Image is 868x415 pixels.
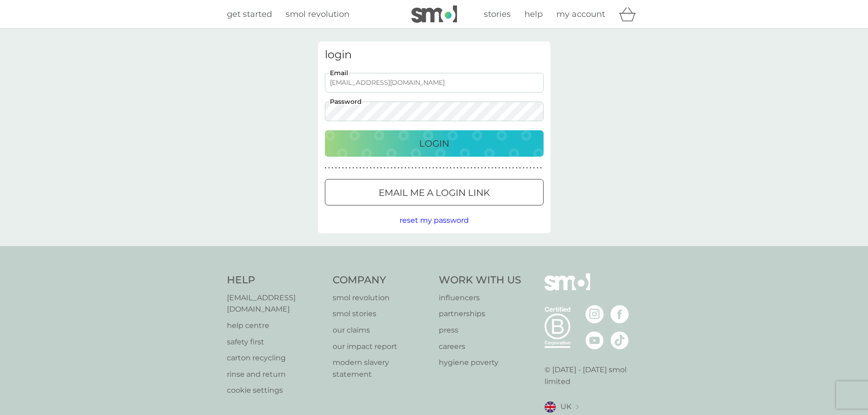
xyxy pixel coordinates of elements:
a: rinse and return [227,369,324,380]
p: ● [460,166,462,170]
img: smol [411,5,457,23]
p: ● [453,166,455,170]
p: ● [443,166,445,170]
h3: login [325,48,544,61]
a: safety first [227,336,324,348]
p: ● [370,166,372,170]
p: ● [457,166,458,170]
p: ● [498,166,500,170]
p: ● [478,166,479,170]
a: careers [439,341,521,353]
a: our impact report [333,341,430,353]
p: ● [484,166,486,170]
p: ● [363,166,365,170]
h4: Work With Us [439,273,521,287]
p: ● [390,166,392,170]
p: ● [446,166,448,170]
img: visit the smol Youtube page [586,331,604,349]
p: ● [505,166,507,170]
p: ● [488,166,490,170]
p: ● [439,166,441,170]
p: ● [373,166,375,170]
p: ● [426,166,427,170]
p: ● [328,166,330,170]
p: ● [467,166,469,170]
p: ● [360,166,361,170]
p: ● [353,166,354,170]
p: ● [502,166,503,170]
p: ● [529,166,531,170]
p: smol revolution [333,292,430,304]
p: ● [335,166,337,170]
div: basket [619,5,642,23]
p: ● [523,166,524,170]
p: ● [356,166,358,170]
p: ● [533,166,535,170]
span: help [524,9,543,19]
p: ● [537,166,539,170]
p: ● [349,166,351,170]
p: ● [512,166,514,170]
p: ● [415,166,417,170]
button: reset my password [400,215,469,226]
p: Login [419,136,449,151]
p: ● [429,166,431,170]
p: ● [471,166,473,170]
p: ● [450,166,452,170]
img: UK flag [544,401,556,413]
p: ● [492,166,493,170]
p: ● [394,166,396,170]
button: Login [325,130,544,157]
p: ● [408,166,410,170]
p: ● [516,166,518,170]
p: carton recycling [227,352,324,364]
p: ● [325,166,327,170]
a: partnerships [439,308,521,320]
p: ● [519,166,521,170]
p: [EMAIL_ADDRESS][DOMAIN_NAME] [227,292,324,315]
a: hygiene poverty [439,357,521,369]
p: ● [384,166,385,170]
p: ● [540,166,542,170]
p: ● [411,166,413,170]
a: smol stories [333,308,430,320]
img: visit the smol Facebook page [611,305,629,323]
p: ● [495,166,497,170]
a: stories [484,8,511,21]
p: ● [464,166,466,170]
a: cookie settings [227,384,324,396]
a: our claims [333,324,430,336]
p: ● [377,166,379,170]
span: my account [556,9,605,19]
p: © [DATE] - [DATE] smol limited [544,364,642,387]
p: ● [481,166,483,170]
a: help [524,8,543,21]
p: press [439,324,521,336]
p: ● [436,166,438,170]
p: ● [345,166,347,170]
span: reset my password [400,216,469,225]
p: ● [405,166,406,170]
p: ● [342,166,344,170]
a: modern slavery statement [333,357,430,380]
a: help centre [227,320,324,332]
a: my account [556,8,605,21]
p: ● [398,166,400,170]
p: ● [474,166,476,170]
a: influencers [439,292,521,304]
img: visit the smol Tiktok page [611,331,629,349]
p: ● [401,166,403,170]
h4: Help [227,273,324,287]
a: smol revolution [286,8,349,21]
p: Email me a login link [379,185,490,200]
p: ● [418,166,420,170]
